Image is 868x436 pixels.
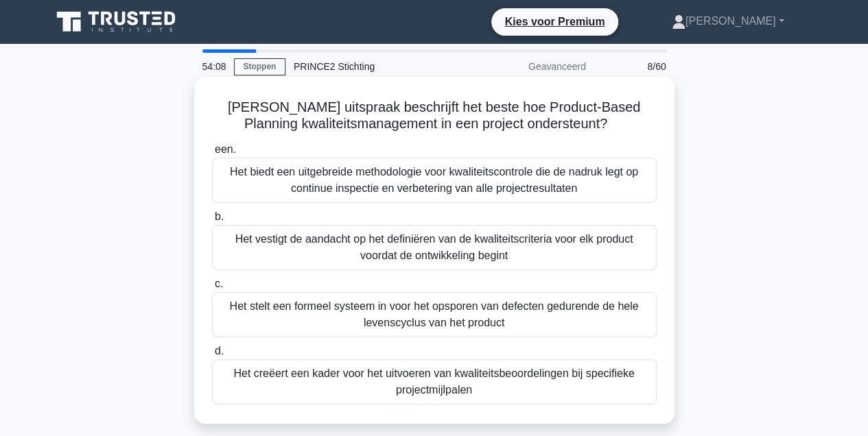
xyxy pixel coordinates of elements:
span: b. [215,210,224,222]
font: [PERSON_NAME] [685,15,776,27]
span: c. [215,278,223,289]
a: Stoppen [234,58,285,75]
div: PRINCE2 Stichting [285,53,474,80]
a: [PERSON_NAME] [639,8,817,35]
font: [PERSON_NAME] uitspraak beschrijft het beste hoe Product-Based Planning kwaliteitsmanagement in e... [228,99,640,131]
div: 54:08 [194,53,234,80]
div: Het stelt een formeel systeem in voor het opsporen van defecten gedurende de hele levenscyclus va... [212,292,657,337]
span: een. [215,143,236,155]
a: Kies voor Premium [497,13,613,30]
div: 8/60 [594,53,675,80]
div: Het creëert een kader voor het uitvoeren van kwaliteitsbeoordelingen bij specifieke projectmijlpalen [212,359,657,404]
div: Geavanceerd [474,53,594,80]
span: d. [215,345,224,356]
div: Het vestigt de aandacht op het definiëren van de kwaliteitscriteria voor elk product voordat de o... [212,225,657,270]
div: Het biedt een uitgebreide methodologie voor kwaliteitscontrole die de nadruk legt op continue ins... [212,158,657,203]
